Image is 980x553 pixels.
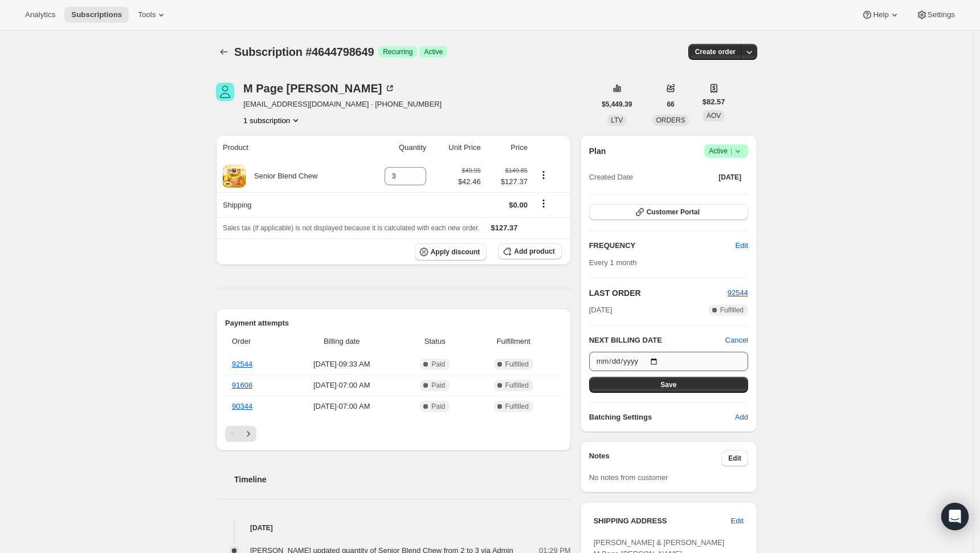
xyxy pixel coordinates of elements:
nav: Pagination [225,426,562,442]
span: Fulfilled [505,360,529,369]
th: Order [225,329,283,354]
span: No notes from customer [589,473,668,482]
span: Edit [736,240,748,251]
button: [DATE] [712,169,748,185]
span: Edit [728,454,741,463]
button: Customer Portal [589,204,748,220]
span: Every 1 month [589,258,637,267]
h2: LAST ORDER [589,287,728,299]
span: Edit [731,515,744,527]
span: Add [735,412,748,423]
button: $5,449.39 [595,96,639,112]
span: Sales tax (if applicable) is not displayed because it is calculated with each new order. [223,224,480,232]
span: Subscription #4644798649 [234,46,374,58]
span: [DATE] · 07:00 AM [286,401,398,412]
span: Fulfillment [472,336,555,347]
button: Next [240,426,256,442]
button: Product actions [534,169,553,181]
span: $127.37 [491,223,518,232]
button: Analytics [18,7,62,23]
span: 66 [667,100,674,109]
button: Save [589,377,748,393]
h4: [DATE] [216,522,571,534]
span: Help [873,10,888,19]
button: Add [728,408,755,426]
button: Help [855,7,906,23]
span: LTV [611,116,623,124]
h2: Plan [589,145,606,157]
span: Analytics [25,10,55,19]
th: Unit Price [430,135,484,160]
span: 92544 [728,288,748,297]
small: $49.95 [462,167,481,174]
h2: FREQUENCY [589,240,736,251]
span: [EMAIL_ADDRESS][DOMAIN_NAME] · [PHONE_NUMBER] [243,99,442,110]
span: Apply discount [431,247,480,257]
span: Add product [514,247,554,256]
button: Tools [131,7,174,23]
span: Customer Portal [647,208,700,217]
span: [DATE] · 09:33 AM [286,359,398,370]
span: $82.57 [703,96,725,108]
span: [DATE] · 07:00 AM [286,380,398,391]
span: Tools [138,10,156,19]
span: Subscriptions [71,10,122,19]
button: Cancel [725,335,748,346]
button: Product actions [243,115,301,126]
th: Shipping [216,192,362,217]
span: M Page Hensley [216,83,234,101]
span: Fulfilled [505,381,529,390]
span: Save [660,380,676,389]
span: AOV [707,112,721,120]
button: Subscriptions [64,7,129,23]
span: [DATE] [718,173,741,182]
h2: Payment attempts [225,318,562,329]
div: M Page [PERSON_NAME] [243,83,395,94]
span: Created Date [589,172,633,183]
span: Create order [695,47,736,56]
span: Settings [928,10,955,19]
span: Fulfilled [720,306,744,315]
button: Edit [724,512,750,530]
a: 92544 [232,360,252,368]
h3: Notes [589,450,722,466]
span: Active [424,47,443,56]
div: Open Intercom Messenger [941,503,969,530]
div: Senior Blend Chew [246,170,317,182]
span: | [730,147,732,156]
span: $42.46 [458,176,481,188]
button: Subscriptions [216,44,232,60]
button: Apply discount [415,243,487,261]
span: Recurring [383,47,413,56]
img: product img [223,165,246,188]
span: Billing date [286,336,398,347]
h2: Timeline [234,474,571,485]
span: Active [709,145,744,157]
h3: SHIPPING ADDRESS [594,515,731,527]
button: Add product [498,243,561,259]
button: 92544 [728,287,748,299]
button: Edit [721,450,748,466]
button: Create order [688,44,742,60]
a: 91608 [232,381,252,389]
a: 90344 [232,402,252,410]
h6: Batching Settings [589,412,735,423]
span: [DATE] [589,304,612,316]
span: $0.00 [509,201,528,209]
span: Paid [431,402,445,411]
span: ORDERS [656,116,685,124]
button: 66 [660,96,681,112]
th: Price [484,135,531,160]
span: Fulfilled [505,402,529,411]
span: $5,449.39 [602,100,632,109]
button: Shipping actions [534,197,553,210]
th: Product [216,135,362,160]
button: Edit [729,237,755,255]
th: Quantity [362,135,430,160]
span: Paid [431,381,445,390]
span: Paid [431,360,445,369]
small: $149.85 [505,167,528,174]
button: Settings [909,7,962,23]
span: Status [405,336,465,347]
